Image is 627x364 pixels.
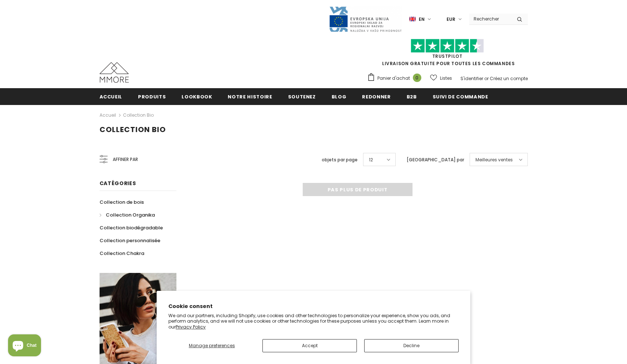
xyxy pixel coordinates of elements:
[182,88,212,105] a: Lookbook
[362,88,391,105] a: Redonner
[332,88,347,105] a: Blog
[322,156,358,164] label: objets par page
[6,334,43,358] inbox-online-store-chat: Shopify online store chat
[475,156,513,164] span: Meilleures ventes
[228,88,272,105] a: Notre histoire
[189,342,235,349] span: Manage preferences
[100,237,160,244] span: Collection personnalisée
[407,156,464,164] label: [GEOGRAPHIC_DATA] par
[123,112,154,118] a: Collection Bio
[138,88,166,105] a: Produits
[409,16,416,22] img: i-lang-1.png
[138,93,166,100] span: Produits
[440,75,452,82] span: Listes
[332,93,347,100] span: Blog
[100,93,123,100] span: Accueil
[100,247,144,260] a: Collection Chakra
[367,42,528,67] span: LIVRAISON GRATUITE POUR TOUTES LES COMMANDES
[288,88,316,105] a: soutenez
[433,88,488,105] a: Suivi de commande
[228,93,272,100] span: Notre histoire
[100,88,123,105] a: Accueil
[100,224,163,231] span: Collection biodégradable
[469,14,511,24] input: Search Site
[168,303,459,310] h2: Cookie consent
[432,53,463,59] a: TrustPilot
[100,199,144,206] span: Collection de bois
[100,234,160,247] a: Collection personnalisée
[288,93,316,100] span: soutenez
[413,74,421,82] span: 0
[407,88,417,105] a: B2B
[377,75,410,82] span: Panier d'achat
[100,111,116,120] a: Accueil
[411,39,484,53] img: Faites confiance aux étoiles pilotes
[100,180,136,187] span: Catégories
[176,324,206,330] a: Privacy Policy
[433,93,488,100] span: Suivi de commande
[106,211,155,218] span: Collection Organika
[460,75,483,82] a: S'identifier
[367,73,425,84] a: Panier d'achat 0
[484,75,489,82] span: or
[362,93,391,100] span: Redonner
[182,93,212,100] span: Lookbook
[168,339,255,352] button: Manage preferences
[369,156,373,164] span: 12
[419,16,425,23] span: en
[329,6,402,33] img: Javni Razpis
[100,209,155,221] a: Collection Organika
[100,62,129,83] img: Cas MMORE
[407,93,417,100] span: B2B
[364,339,459,352] button: Decline
[430,72,452,85] a: Listes
[100,250,144,257] span: Collection Chakra
[262,339,357,352] button: Accept
[490,75,528,82] a: Créez un compte
[100,196,144,209] a: Collection de bois
[329,16,402,22] a: Javni Razpis
[100,124,166,135] span: Collection Bio
[113,155,138,164] span: Affiner par
[168,313,459,330] p: We and our partners, including Shopify, use cookies and other technologies to personalize your ex...
[100,221,163,234] a: Collection biodégradable
[447,16,455,23] span: EUR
